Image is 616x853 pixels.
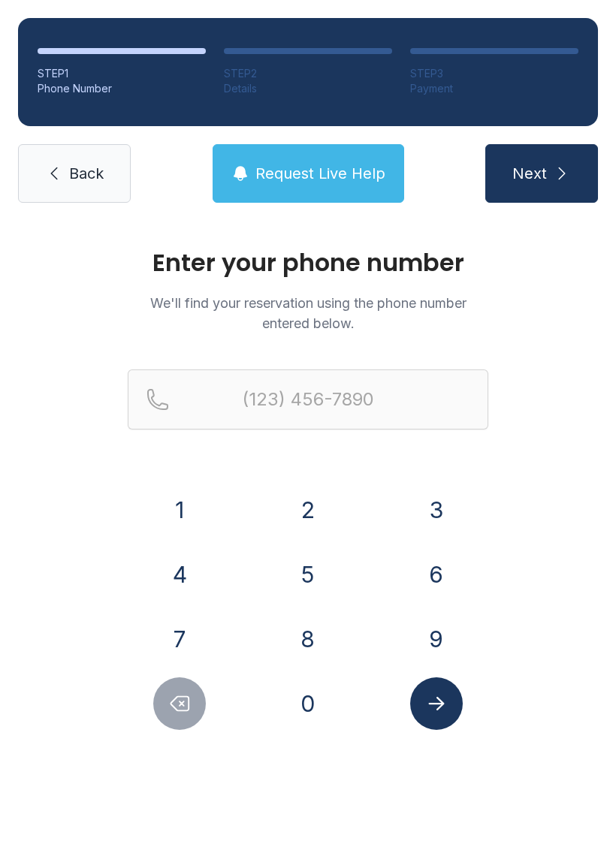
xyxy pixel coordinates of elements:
[128,369,488,430] input: Reservation phone number
[153,548,206,601] button: 4
[410,81,578,96] div: Payment
[282,613,334,665] button: 8
[38,66,206,81] div: STEP 1
[282,677,334,730] button: 0
[224,66,392,81] div: STEP 2
[410,677,463,730] button: Submit lookup form
[153,484,206,536] button: 1
[128,293,488,333] p: We'll find your reservation using the phone number entered below.
[410,548,463,601] button: 6
[410,484,463,536] button: 3
[128,251,488,275] h1: Enter your phone number
[410,613,463,665] button: 9
[153,613,206,665] button: 7
[255,163,385,184] span: Request Live Help
[153,677,206,730] button: Delete number
[512,163,547,184] span: Next
[69,163,104,184] span: Back
[410,66,578,81] div: STEP 3
[224,81,392,96] div: Details
[282,548,334,601] button: 5
[38,81,206,96] div: Phone Number
[282,484,334,536] button: 2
